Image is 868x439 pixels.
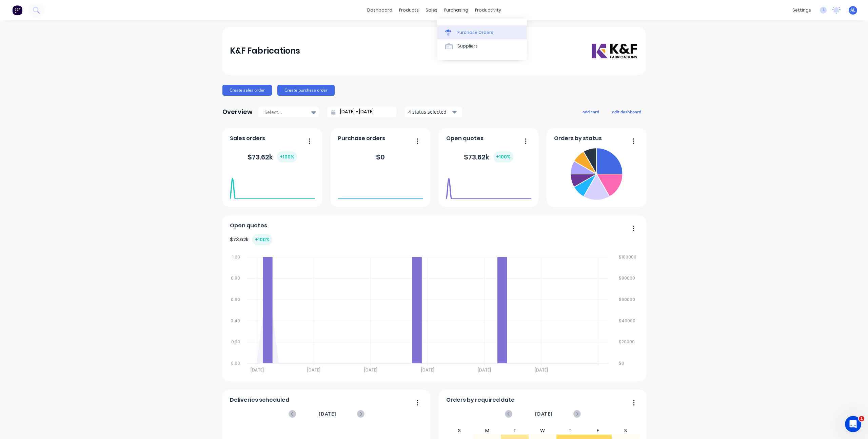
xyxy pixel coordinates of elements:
[277,85,335,96] button: Create purchase order
[619,254,637,260] tspan: $100000
[473,426,501,435] div: M
[584,426,612,435] div: F
[408,108,451,115] div: 4 status selected
[252,234,272,245] div: + 100 %
[437,25,527,39] a: Purchase Orders
[478,367,491,373] tspan: [DATE]
[376,152,385,162] div: $ 0
[338,134,385,142] span: Purchase orders
[230,222,267,230] span: Open quotes
[396,5,422,15] div: products
[619,318,636,324] tspan: $40000
[230,134,265,142] span: Sales orders
[248,151,297,163] div: $ 73.62k
[364,5,396,15] a: dashboard
[231,339,240,345] tspan: 0.20
[501,426,529,435] div: T
[859,416,864,421] span: 1
[446,134,484,142] span: Open quotes
[464,151,513,163] div: $ 73.62k
[405,107,462,117] button: 4 status selected
[12,5,22,15] img: Factory
[250,367,263,373] tspan: [DATE]
[231,275,240,281] tspan: 0.80
[535,410,553,418] span: [DATE]
[493,151,513,163] div: + 100 %
[591,43,638,59] img: K&F Fabrications
[535,367,548,373] tspan: [DATE]
[789,5,814,15] div: settings
[554,134,602,142] span: Orders by status
[230,44,300,58] div: K&F Fabrications
[612,426,639,435] div: S
[529,426,556,435] div: W
[472,5,505,15] div: productivity
[619,275,635,281] tspan: $80000
[619,360,625,366] tspan: $0
[457,30,493,36] div: Purchase Orders
[556,426,584,435] div: T
[230,396,289,404] span: Deliveries scheduled
[578,107,604,116] button: add card
[446,426,474,435] div: S
[231,297,240,302] tspan: 0.60
[364,367,377,373] tspan: [DATE]
[850,7,855,13] span: AL
[421,367,434,373] tspan: [DATE]
[441,5,472,15] div: purchasing
[446,396,515,404] span: Orders by required date
[319,410,336,418] span: [DATE]
[845,416,861,432] iframe: Intercom live chat
[619,297,635,302] tspan: $60000
[222,105,253,119] div: Overview
[619,339,635,345] tspan: $20000
[222,85,272,96] button: Create sales order
[231,360,240,366] tspan: 0.00
[231,318,240,324] tspan: 0.40
[608,107,646,116] button: edit dashboard
[277,151,297,163] div: + 100 %
[457,43,478,49] div: Suppliers
[230,234,272,245] div: $ 73.62k
[307,367,320,373] tspan: [DATE]
[437,39,527,53] a: Suppliers
[232,254,240,260] tspan: 1.00
[422,5,441,15] div: sales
